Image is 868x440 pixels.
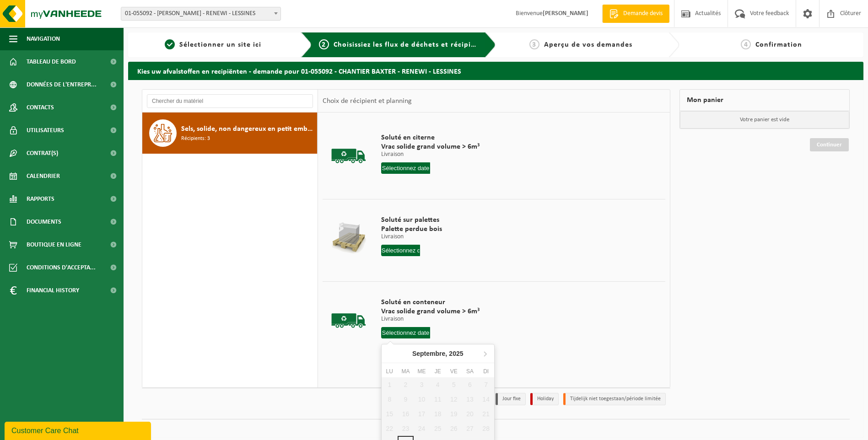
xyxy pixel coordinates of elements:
span: Calendrier [27,165,60,188]
span: 01-055092 - CHANTIER BAXTER - RENEWI - LESSINES [121,7,281,21]
span: Sélectionner un site ici [179,41,261,48]
span: Rapports [27,188,54,210]
span: Contrat(s) [27,142,58,165]
a: Continuer [810,138,849,151]
div: Choix de récipient et planning [318,90,416,113]
span: 1 [165,39,175,49]
p: Livraison [381,316,480,322]
span: Vrac solide grand volume > 6m³ [381,142,480,151]
span: Contacts [27,96,54,119]
li: Tijdelijk niet toegestaan/période limitée [563,393,666,405]
span: Documents [27,210,61,233]
iframe: chat widget [5,420,153,440]
p: Votre panier est vide [680,111,849,129]
i: 2025 [449,350,463,357]
button: Sels, solide, non dangereux en petit emballage Récipients: 3 [142,113,318,154]
p: Livraison [381,234,459,240]
span: Sels, solide, non dangereux en petit emballage [181,123,315,134]
div: Septembre, [409,346,467,361]
span: Palette perdue bois [381,225,459,234]
a: 1Sélectionner un site ici [133,39,294,50]
input: Chercher du matériel [147,94,313,108]
p: Livraison [381,151,480,158]
span: 01-055092 - CHANTIER BAXTER - RENEWI - LESSINES [121,7,280,20]
a: Demande devis [602,5,669,23]
span: Vrac solide grand volume > 6m³ [381,307,480,316]
span: Conditions d'accepta... [27,256,96,279]
span: Récipients: 3 [181,134,210,143]
span: 2 [319,39,329,49]
strong: [PERSON_NAME] [543,10,588,17]
div: Je [430,367,446,376]
span: Demande devis [621,9,665,18]
div: Me [414,367,430,376]
span: Données de l'entrepr... [27,73,97,96]
li: Jour fixe [496,393,526,405]
span: 3 [529,39,539,49]
div: Ve [446,367,462,376]
span: Aperçu de vos demandes [544,41,632,48]
h2: Kies uw afvalstoffen en recipiënten - demande pour 01-055092 - CHANTIER BAXTER - RENEWI - LESSINES [128,62,863,80]
span: Confirmation [755,41,802,48]
span: Choisissiez les flux de déchets et récipients [334,41,486,48]
div: Sa [462,367,478,376]
input: Sélectionnez date [381,245,420,256]
span: Soluté en citerne [381,133,480,142]
span: 4 [741,39,751,49]
span: Soluté sur palettes [381,215,459,225]
div: Lu [382,367,398,376]
input: Sélectionnez date [381,162,431,174]
div: Di [478,367,494,376]
span: Navigation [27,27,60,50]
div: Ma [398,367,414,376]
span: Boutique en ligne [27,233,81,256]
input: Sélectionnez date [381,327,431,338]
span: Tableau de bord [27,50,76,73]
span: Utilisateurs [27,119,64,142]
span: Financial History [27,279,79,302]
div: Mon panier [679,89,850,111]
li: Holiday [530,393,559,405]
span: Soluté en conteneur [381,298,480,307]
